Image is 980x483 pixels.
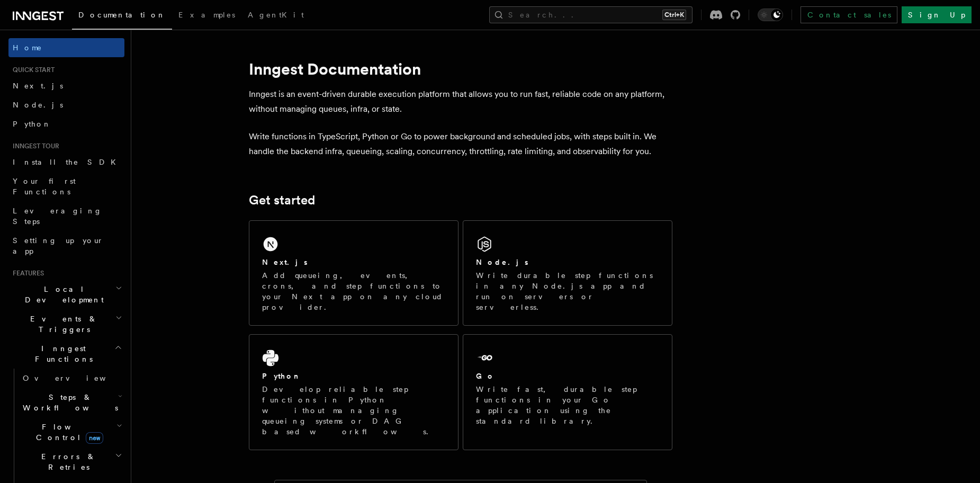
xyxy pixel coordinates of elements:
[78,11,166,19] span: Documentation
[13,158,122,166] span: Install the SDK
[19,422,116,443] span: Flow Control
[8,269,44,278] span: Features
[13,177,76,196] span: Your first Functions
[249,334,458,450] a: PythonDevelop reliable step functions in Python without managing queueing systems or DAG based wo...
[13,120,51,128] span: Python
[262,384,445,437] p: Develop reliable step functions in Python without managing queueing systems or DAG based workflows.
[249,87,672,117] p: Inngest is an event-driven durable execution platform that allows you to run fast, reliable code ...
[86,432,103,444] span: new
[249,59,672,78] h1: Inngest Documentation
[19,369,124,388] a: Overview
[8,201,124,231] a: Leveraging Steps
[8,172,124,201] a: Your first Functions
[178,11,235,19] span: Examples
[8,314,115,335] span: Events & Triggers
[13,42,42,53] span: Home
[476,384,659,426] p: Write fast, durable step functions in your Go application using the standard library.
[8,339,124,369] button: Inngest Functions
[8,280,124,309] button: Local Development
[8,95,124,114] a: Node.js
[8,38,124,57] a: Home
[13,101,63,109] span: Node.js
[8,142,59,150] span: Inngest tour
[13,207,102,226] span: Leveraging Steps
[262,371,301,381] h2: Python
[758,8,783,21] button: Toggle dark mode
[8,343,114,364] span: Inngest Functions
[8,309,124,339] button: Events & Triggers
[248,11,304,19] span: AgentKit
[476,257,528,267] h2: Node.js
[249,220,458,326] a: Next.jsAdd queueing, events, crons, and step functions to your Next app on any cloud provider.
[19,451,115,472] span: Errors & Retries
[489,6,693,23] button: Search...Ctrl+K
[801,6,897,23] a: Contact sales
[262,270,445,312] p: Add queueing, events, crons, and step functions to your Next app on any cloud provider.
[13,236,104,255] span: Setting up your app
[19,417,124,447] button: Flow Controlnew
[8,76,124,95] a: Next.js
[13,82,63,90] span: Next.js
[249,129,672,159] p: Write functions in TypeScript, Python or Go to power background and scheduled jobs, with steps bu...
[902,6,972,23] a: Sign Up
[249,193,315,208] a: Get started
[8,66,55,74] span: Quick start
[19,392,118,413] span: Steps & Workflows
[262,257,308,267] h2: Next.js
[8,231,124,261] a: Setting up your app
[19,388,124,417] button: Steps & Workflows
[19,447,124,477] button: Errors & Retries
[172,3,241,29] a: Examples
[476,270,659,312] p: Write durable step functions in any Node.js app and run on servers or serverless.
[476,371,495,381] h2: Go
[241,3,310,29] a: AgentKit
[8,153,124,172] a: Install the SDK
[8,284,115,305] span: Local Development
[662,10,686,20] kbd: Ctrl+K
[463,334,672,450] a: GoWrite fast, durable step functions in your Go application using the standard library.
[23,374,132,382] span: Overview
[72,3,172,30] a: Documentation
[463,220,672,326] a: Node.jsWrite durable step functions in any Node.js app and run on servers or serverless.
[8,114,124,133] a: Python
